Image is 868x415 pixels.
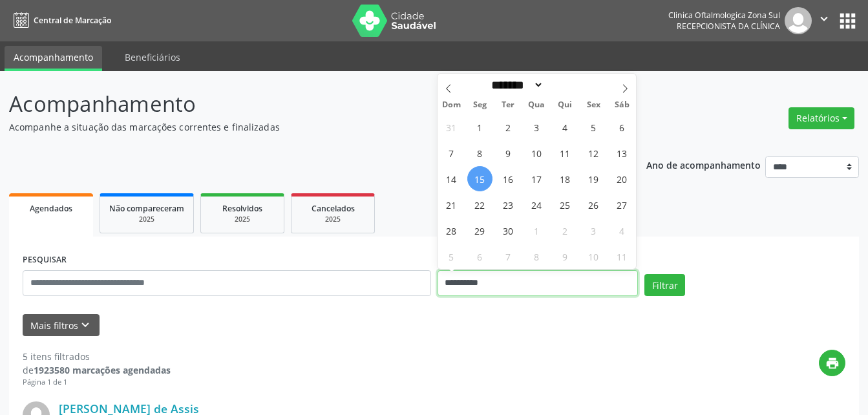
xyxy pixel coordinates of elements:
[439,244,464,269] span: Outubro 5, 2025
[210,215,275,224] div: 2025
[581,114,606,140] span: Setembro 5, 2025
[522,101,551,109] span: Qua
[668,10,780,21] div: Clinica Oftalmologica Zona Sul
[581,166,606,191] span: Setembro 19, 2025
[23,350,171,363] div: 5 itens filtrados
[524,140,549,165] span: Setembro 10, 2025
[609,140,635,165] span: Setembro 13, 2025
[487,78,544,92] select: Month
[467,166,492,191] span: Setembro 15, 2025
[496,192,521,217] span: Setembro 23, 2025
[9,88,604,120] p: Acompanhamento
[609,192,635,217] span: Setembro 27, 2025
[581,140,606,165] span: Setembro 12, 2025
[439,192,464,217] span: Setembro 21, 2025
[109,215,184,224] div: 2025
[496,244,521,269] span: Outubro 7, 2025
[222,203,262,214] span: Resolvidos
[496,218,521,243] span: Setembro 30, 2025
[23,363,171,377] div: de
[609,114,635,140] span: Setembro 6, 2025
[312,203,355,214] span: Cancelados
[524,166,549,191] span: Setembro 17, 2025
[581,192,606,217] span: Setembro 26, 2025
[524,192,549,217] span: Setembro 24, 2025
[551,101,579,109] span: Qui
[524,244,549,269] span: Outubro 8, 2025
[524,114,549,140] span: Setembro 3, 2025
[644,274,685,296] button: Filtrar
[609,166,635,191] span: Setembro 20, 2025
[836,10,859,32] button: apps
[5,46,102,71] a: Acompanhamento
[496,114,521,140] span: Setembro 2, 2025
[553,166,578,191] span: Setembro 18, 2025
[812,7,836,34] button: 
[494,101,522,109] span: Ter
[9,120,604,134] p: Acompanhe a situação das marcações correntes e finalizadas
[301,215,365,224] div: 2025
[467,244,492,269] span: Outubro 6, 2025
[439,140,464,165] span: Setembro 7, 2025
[23,314,100,337] button: Mais filtroskeyboard_arrow_down
[439,166,464,191] span: Setembro 14, 2025
[467,114,492,140] span: Setembro 1, 2025
[579,101,608,109] span: Sex
[609,244,635,269] span: Outubro 11, 2025
[496,140,521,165] span: Setembro 9, 2025
[109,203,184,214] span: Não compareceram
[23,377,171,388] div: Página 1 de 1
[825,356,840,370] i: print
[789,107,854,129] button: Relatórios
[544,78,586,92] input: Year
[553,114,578,140] span: Setembro 4, 2025
[677,21,780,32] span: Recepcionista da clínica
[553,140,578,165] span: Setembro 11, 2025
[524,218,549,243] span: Outubro 1, 2025
[581,218,606,243] span: Outubro 3, 2025
[467,140,492,165] span: Setembro 8, 2025
[439,114,464,140] span: Agosto 31, 2025
[465,101,494,109] span: Seg
[78,318,92,332] i: keyboard_arrow_down
[608,101,636,109] span: Sáb
[467,218,492,243] span: Setembro 29, 2025
[496,166,521,191] span: Setembro 16, 2025
[23,250,67,270] label: PESQUISAR
[34,15,111,26] span: Central de Marcação
[467,192,492,217] span: Setembro 22, 2025
[646,156,761,173] p: Ano de acompanhamento
[819,350,845,376] button: print
[785,7,812,34] img: img
[438,101,466,109] span: Dom
[439,218,464,243] span: Setembro 28, 2025
[817,12,831,26] i: 
[9,10,111,31] a: Central de Marcação
[116,46,189,69] a: Beneficiários
[553,244,578,269] span: Outubro 9, 2025
[553,218,578,243] span: Outubro 2, 2025
[609,218,635,243] span: Outubro 4, 2025
[34,364,171,376] strong: 1923580 marcações agendadas
[581,244,606,269] span: Outubro 10, 2025
[553,192,578,217] span: Setembro 25, 2025
[30,203,72,214] span: Agendados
